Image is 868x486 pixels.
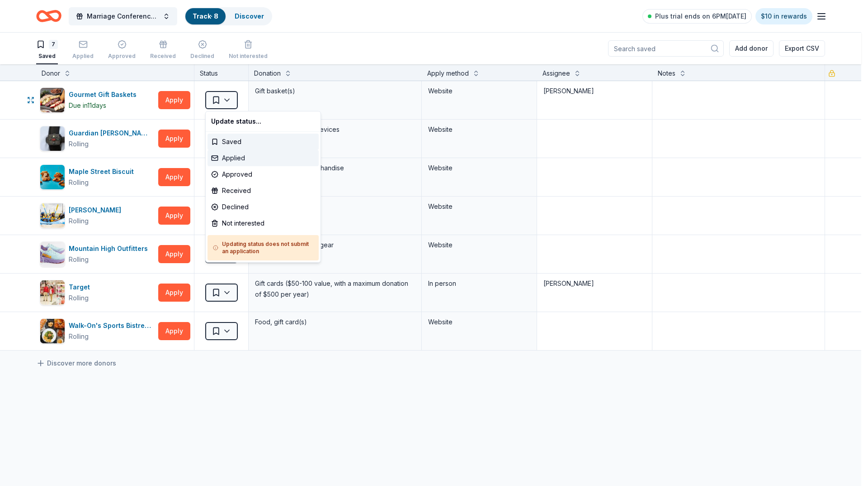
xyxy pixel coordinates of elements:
div: Declined [208,199,319,215]
div: Approved [208,166,319,183]
div: Not interested [208,215,319,231]
div: Saved [208,134,319,150]
div: Applied [208,150,319,166]
div: Received [208,183,319,199]
div: Update status... [208,113,319,130]
h5: Updating status does not submit an application [213,241,313,255]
